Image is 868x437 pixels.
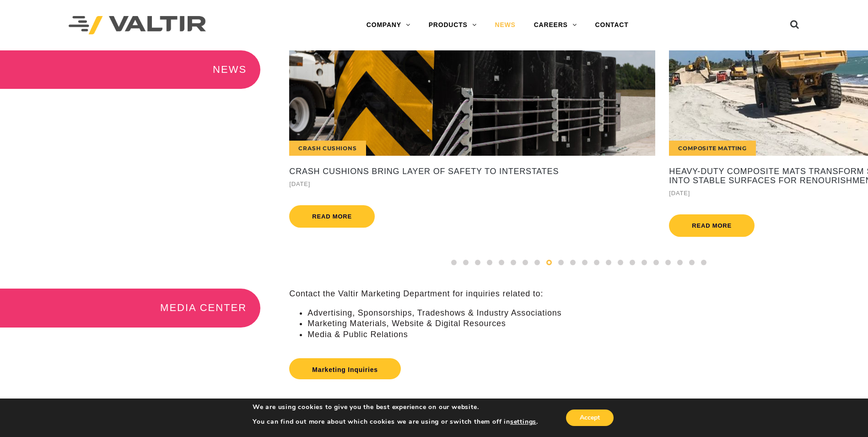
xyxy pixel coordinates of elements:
a: Marketing Inquiries [289,358,401,379]
a: Read more [669,214,755,237]
button: settings [510,418,536,426]
img: Valtir [69,16,206,35]
a: COMPANY [357,16,420,34]
li: Advertising, Sponsorships, Tradeshows & Industry Associations [307,308,868,318]
a: Crash Cushions Bring Layer of Safety to Interstates [289,167,655,176]
p: Contact the Valtir Marketing Department for inquiries related to: [289,289,868,299]
div: Crash Cushions [289,141,366,156]
div: Composite Matting [669,141,756,156]
div: [DATE] [289,179,655,189]
li: Media & Public Relations [307,329,868,340]
button: Accept [566,410,614,426]
a: CONTACT [586,16,638,34]
li: Marketing Materials, Website & Digital Resources [307,318,868,329]
a: PRODUCTS [420,16,486,34]
a: Crash Cushions [289,50,655,156]
a: Read more [289,205,375,228]
p: We are using cookies to give you the best experience on our website. [253,403,538,411]
a: CAREERS [525,16,586,34]
a: NEWS [486,16,525,34]
p: You can find out more about which cookies we are using or switch them off in . [253,418,538,426]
